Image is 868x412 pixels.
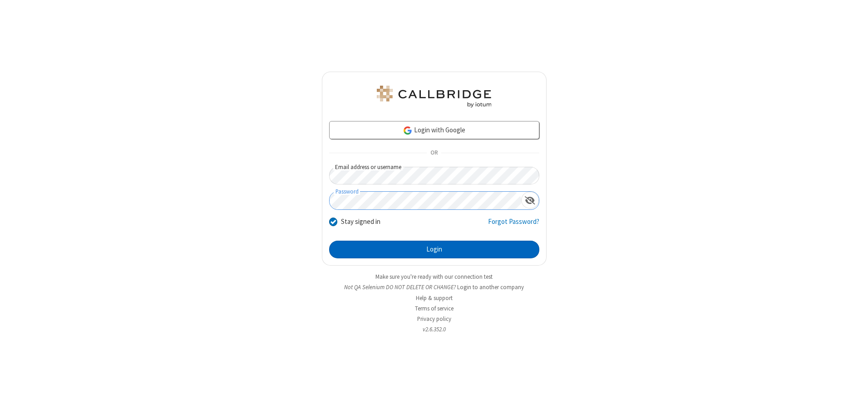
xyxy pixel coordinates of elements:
a: Terms of service [415,305,454,312]
button: Login [329,241,539,259]
li: v2.6.352.0 [322,325,547,334]
a: Privacy policy [417,315,451,323]
img: google-icon.png [403,126,413,136]
input: Password [330,192,521,209]
a: Help & support [416,294,453,302]
img: QA Selenium DO NOT DELETE OR CHANGE [375,86,493,107]
a: Login with Google [329,121,539,139]
a: Make sure you're ready with our connection test [375,273,493,281]
li: Not QA Selenium DO NOT DELETE OR CHANGE? [322,283,547,291]
a: Forgot Password? [488,217,539,234]
label: Stay signed in [341,217,380,227]
button: Login to another company [457,283,524,291]
span: OR [427,147,441,160]
div: Show password [521,192,539,208]
input: Email address or username [329,167,539,184]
